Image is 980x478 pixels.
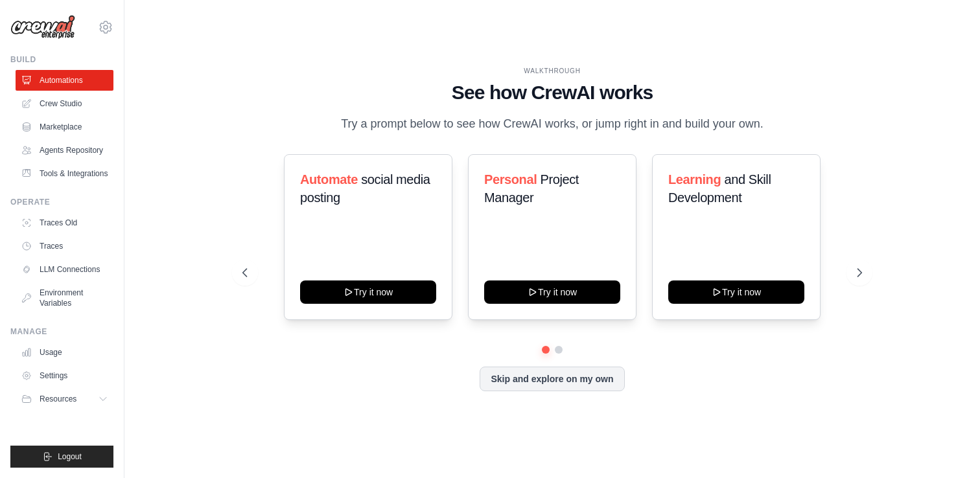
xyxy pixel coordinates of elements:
a: LLM Connections [16,259,113,280]
button: Try it now [300,280,436,304]
div: Operate [10,197,113,207]
span: Automate [300,172,358,187]
button: Logout [10,446,113,468]
button: Try it now [484,280,620,304]
div: WALKTHROUGH [242,66,863,76]
span: Logout [58,451,82,462]
a: Settings [16,365,113,386]
span: Learning [668,172,721,187]
button: Resources [16,389,113,409]
img: Logo [10,15,75,40]
button: Skip and explore on my own [480,367,624,391]
div: Build [10,54,113,65]
span: Project Manager [484,172,579,205]
h1: See how CrewAI works [242,81,863,104]
a: Traces Old [16,212,113,233]
a: Usage [16,342,113,363]
a: Crew Studio [16,93,113,114]
a: Marketplace [16,117,113,137]
a: Agents Repository [16,140,113,161]
p: Try a prompt below to see how CrewAI works, or jump right in and build your own. [334,115,770,133]
a: Tools & Integrations [16,163,113,184]
a: Environment Variables [16,282,113,313]
span: Resources [40,394,76,404]
span: Personal [484,172,537,187]
button: Try it now [668,280,804,304]
span: social media posting [300,172,430,205]
a: Automations [16,70,113,91]
a: Traces [16,236,113,256]
div: Manage [10,326,113,337]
